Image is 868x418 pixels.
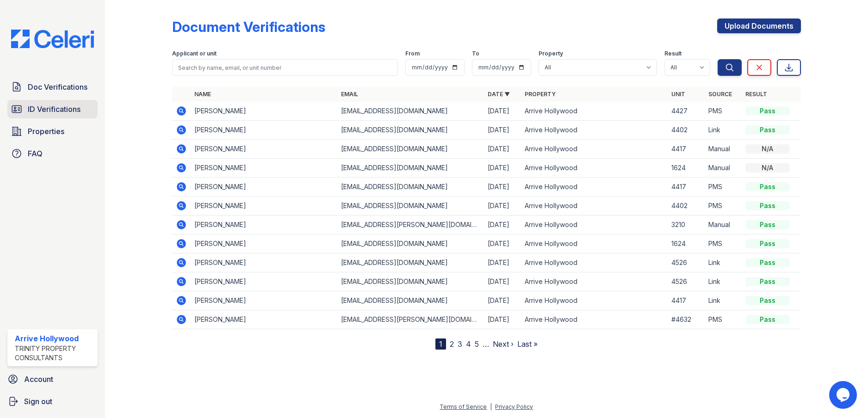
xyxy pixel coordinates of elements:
[668,310,705,329] td: #4632
[705,121,742,140] td: Link
[458,339,462,349] a: 3
[4,370,101,388] a: Account
[28,104,81,115] span: ID Verifications
[668,272,705,291] td: 4526
[705,102,742,121] td: PMS
[521,121,668,140] td: Arrive Hollywood
[745,144,790,154] div: N/A
[7,100,98,118] a: ID Verifications
[337,178,484,197] td: [EMAIL_ADDRESS][DOMAIN_NAME]
[705,178,742,197] td: PMS
[7,144,98,163] a: FAQ
[671,91,685,98] a: Unit
[484,215,521,234] td: [DATE]
[668,140,705,159] td: 4417
[745,220,790,229] div: Pass
[705,272,742,291] td: Link
[745,182,790,191] div: Pass
[435,338,446,350] div: 1
[337,234,484,253] td: [EMAIL_ADDRESS][DOMAIN_NAME]
[191,215,337,234] td: [PERSON_NAME]
[484,140,521,159] td: [DATE]
[668,178,705,197] td: 4417
[668,102,705,121] td: 4427
[521,178,668,197] td: Arrive Hollywood
[521,102,668,121] td: Arrive Hollywood
[191,272,337,291] td: [PERSON_NAME]
[745,125,790,135] div: Pass
[191,102,337,121] td: [PERSON_NAME]
[668,215,705,234] td: 3210
[28,126,64,137] span: Properties
[337,215,484,234] td: [EMAIL_ADDRESS][PERSON_NAME][DOMAIN_NAME]
[7,78,98,96] a: Doc Verifications
[475,339,479,349] a: 5
[521,234,668,253] td: Arrive Hollywood
[484,178,521,197] td: [DATE]
[450,339,454,349] a: 2
[28,81,87,92] span: Doc Verifications
[708,91,732,98] a: Source
[668,197,705,215] td: 4402
[745,258,790,267] div: Pass
[829,381,859,409] iframe: chat widget
[521,272,668,291] td: Arrive Hollywood
[405,50,420,57] label: From
[539,50,563,57] label: Property
[24,396,52,407] span: Sign out
[191,234,337,253] td: [PERSON_NAME]
[341,91,358,98] a: Email
[521,291,668,310] td: Arrive Hollywood
[517,339,538,349] a: Last »
[191,159,337,178] td: [PERSON_NAME]
[521,197,668,215] td: Arrive Hollywood
[717,18,801,33] a: Upload Documents
[337,310,484,329] td: [EMAIL_ADDRESS][PERSON_NAME][DOMAIN_NAME]
[521,253,668,272] td: Arrive Hollywood
[28,148,43,159] span: FAQ
[337,140,484,159] td: [EMAIL_ADDRESS][DOMAIN_NAME]
[484,234,521,253] td: [DATE]
[191,197,337,215] td: [PERSON_NAME]
[337,159,484,178] td: [EMAIL_ADDRESS][DOMAIN_NAME]
[4,30,101,48] img: CE_Logo_Blue-a8612792a0a2168367f1c8372b55b34899dd931a85d93a1a3d3e32e68fde9ad4.png
[490,403,492,410] div: |
[521,159,668,178] td: Arrive Hollywood
[705,159,742,178] td: Manual
[745,277,790,286] div: Pass
[484,253,521,272] td: [DATE]
[484,310,521,329] td: [DATE]
[172,18,325,35] div: Document Verifications
[705,291,742,310] td: Link
[668,253,705,272] td: 4526
[488,91,510,98] a: Date ▼
[495,403,533,410] a: Privacy Policy
[4,392,101,411] a: Sign out
[440,403,487,410] a: Terms of Service
[521,310,668,329] td: Arrive Hollywood
[745,106,790,116] div: Pass
[15,333,94,344] div: Arrive Hollywood
[337,102,484,121] td: [EMAIL_ADDRESS][DOMAIN_NAME]
[521,140,668,159] td: Arrive Hollywood
[472,50,479,57] label: To
[705,140,742,159] td: Manual
[705,215,742,234] td: Manual
[484,121,521,140] td: [DATE]
[705,253,742,272] td: Link
[484,159,521,178] td: [DATE]
[191,178,337,197] td: [PERSON_NAME]
[172,50,217,57] label: Applicant or unit
[525,91,556,98] a: Property
[466,339,471,349] a: 4
[191,253,337,272] td: [PERSON_NAME]
[191,121,337,140] td: [PERSON_NAME]
[337,272,484,291] td: [EMAIL_ADDRESS][DOMAIN_NAME]
[745,296,790,305] div: Pass
[705,310,742,329] td: PMS
[521,215,668,234] td: Arrive Hollywood
[172,59,398,76] input: Search by name, email, or unit number
[484,102,521,121] td: [DATE]
[191,310,337,329] td: [PERSON_NAME]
